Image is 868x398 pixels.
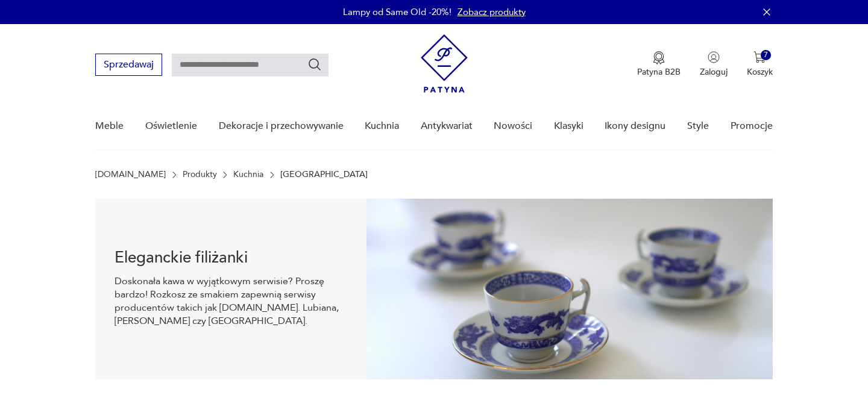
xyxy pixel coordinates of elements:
p: Zaloguj [700,66,728,78]
a: Dekoracje i przechowywanie [219,103,344,149]
a: Style [687,103,709,149]
a: Sprzedawaj [95,61,162,70]
div: 7 [761,50,771,60]
button: Sprzedawaj [95,54,162,76]
a: Antykwariat [421,103,473,149]
a: Meble [95,103,124,149]
p: Patyna B2B [637,66,681,78]
a: Klasyki [554,103,583,149]
button: Szukaj [307,57,322,72]
p: [GEOGRAPHIC_DATA] [280,170,368,179]
a: Produkty [183,170,217,179]
h1: Eleganckie filiżanki [115,250,347,265]
a: [DOMAIN_NAME] [95,170,166,179]
p: Koszyk [747,66,773,78]
a: Oświetlenie [145,103,197,149]
p: Doskonała kawa w wyjątkowym serwisie? Proszę bardzo! Rozkosz ze smakiem zapewnią serwisy producen... [115,275,347,328]
img: Patyna - sklep z meblami i dekoracjami vintage [421,34,468,93]
a: Kuchnia [365,103,399,149]
a: Zobacz produkty [458,6,526,18]
button: Zaloguj [700,51,728,78]
img: Ikona koszyka [753,51,766,63]
a: Promocje [731,103,773,149]
a: Kuchnia [233,170,263,179]
img: Ikonka użytkownika [708,51,720,63]
a: Ikona medaluPatyna B2B [637,51,681,78]
img: Ikona medalu [653,51,665,64]
p: Lampy od Same Old -20%! [343,6,451,18]
a: Nowości [494,103,532,149]
button: Patyna B2B [637,51,681,78]
img: 1132479ba2f2d4faba0628093889a7ce.jpg [366,199,773,379]
a: Ikony designu [605,103,665,149]
button: 7Koszyk [747,51,773,78]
